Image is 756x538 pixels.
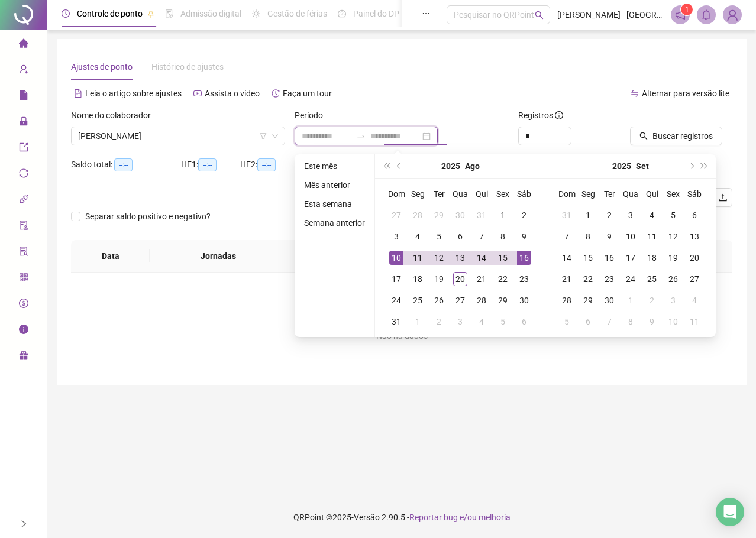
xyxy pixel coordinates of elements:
td: 2025-08-09 [513,226,535,247]
button: prev-year [393,154,406,178]
td: 2025-07-28 [407,205,428,226]
div: 30 [602,293,616,307]
div: 19 [666,251,680,265]
div: 16 [517,251,531,265]
td: 2025-09-05 [492,311,513,332]
span: dollar [19,293,28,317]
span: user-add [19,59,28,83]
div: Open Intercom Messenger [716,498,744,526]
span: file [19,85,28,109]
td: 2025-07-31 [471,205,492,226]
button: super-prev-year [380,154,393,178]
div: 1 [411,315,425,329]
span: Separar saldo positivo e negativo? [80,210,215,223]
div: 29 [581,293,595,307]
div: 2 [602,208,616,222]
td: 2025-09-06 [684,205,705,226]
li: Semana anterior [299,216,370,230]
div: 29 [432,208,446,222]
div: 30 [453,208,467,222]
th: Dom [386,183,407,205]
button: super-next-year [698,154,711,178]
span: upload [718,193,728,202]
div: 5 [432,229,446,244]
th: Sáb [513,183,535,205]
td: 2025-09-06 [513,311,535,332]
td: 2025-07-30 [450,205,471,226]
div: 2 [517,208,531,222]
span: Assista o vídeo [205,89,260,98]
td: 2025-08-25 [407,290,428,311]
div: 25 [411,293,425,307]
td: 2025-08-20 [450,268,471,290]
div: 11 [687,315,702,329]
span: youtube [193,89,202,98]
td: 2025-08-12 [428,247,450,268]
div: 27 [453,293,467,307]
div: 7 [474,229,489,244]
div: 13 [453,251,467,265]
div: 3 [666,293,680,307]
td: 2025-08-29 [492,290,513,311]
td: 2025-08-05 [428,226,450,247]
li: Este mês [299,159,370,173]
span: bell [701,9,712,20]
th: Sex [663,183,684,205]
div: 8 [496,229,510,244]
td: 2025-10-07 [599,311,620,332]
td: 2025-09-26 [663,268,684,290]
th: Qui [471,183,492,205]
div: 4 [645,208,659,222]
div: 31 [389,315,403,329]
span: Versão [354,513,380,522]
td: 2025-08-22 [492,268,513,290]
div: 3 [623,208,638,222]
li: Esta semana [299,197,370,211]
td: 2025-08-31 [556,205,577,226]
td: 2025-09-23 [599,268,620,290]
td: 2025-09-15 [577,247,599,268]
div: 6 [453,229,467,244]
td: 2025-09-02 [428,311,450,332]
td: 2025-08-23 [513,268,535,290]
div: 8 [623,315,638,329]
div: 5 [560,315,574,329]
div: 23 [602,272,616,286]
div: 21 [474,272,489,286]
td: 2025-08-15 [492,247,513,268]
span: history [272,89,280,98]
div: 5 [666,208,680,222]
td: 2025-10-06 [577,311,599,332]
td: 2025-10-02 [641,290,663,311]
th: Qui [641,183,663,205]
button: Buscar registros [630,127,722,145]
span: Ajustes de ponto [71,62,133,72]
footer: QRPoint © 2025 - 2.90.5 - [47,497,756,538]
span: home [19,33,28,57]
td: 2025-08-03 [386,226,407,247]
div: Não há dados [85,329,718,342]
div: 15 [581,251,595,265]
td: 2025-09-11 [641,226,663,247]
td: 2025-08-21 [471,268,492,290]
span: file-done [165,9,173,18]
span: Faça um tour [283,89,332,98]
th: Data [71,240,150,273]
span: search [535,11,544,20]
label: Nome do colaborador [71,109,159,122]
div: 10 [389,251,403,265]
div: 22 [496,272,510,286]
div: 4 [687,293,702,307]
td: 2025-08-18 [407,268,428,290]
div: 20 [453,272,467,286]
span: info-circle [555,111,563,119]
td: 2025-08-19 [428,268,450,290]
td: 2025-09-03 [620,205,641,226]
div: 14 [560,251,574,265]
span: dashboard [338,9,346,18]
td: 2025-09-13 [684,226,705,247]
td: 2025-10-10 [663,311,684,332]
td: 2025-08-24 [386,290,407,311]
td: 2025-08-13 [450,247,471,268]
span: swap-right [356,131,366,141]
